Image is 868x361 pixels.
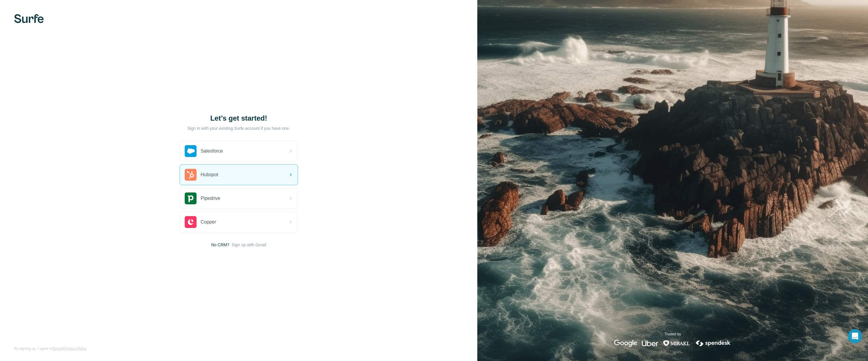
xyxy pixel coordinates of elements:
[14,14,44,23] img: Surfe's logo
[64,347,87,351] a: Privacy Policy
[185,169,197,181] img: hubspot's logo
[52,347,62,351] a: Terms
[848,329,862,343] div: Open Intercom Messenger
[201,171,218,178] span: Hubspot
[211,242,229,248] span: No CRM?
[642,340,658,347] img: uber's logo
[185,145,197,157] img: salesforce's logo
[663,340,690,347] img: mirakl's logo
[664,331,681,337] p: Trusted by
[14,346,87,351] span: By signing up, I agree to &
[232,242,266,248] button: Sign up with Gmail
[180,114,298,123] h1: Let’s get started!
[185,216,197,228] img: copper's logo
[695,340,731,347] img: spendesk's logo
[614,340,637,347] img: google's logo
[187,125,290,131] p: Sign in with your existing Surfe account if you have one.
[201,195,220,202] span: Pipedrive
[201,148,223,155] span: Salesforce
[185,192,197,204] img: pipedrive's logo
[201,218,216,226] span: Copper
